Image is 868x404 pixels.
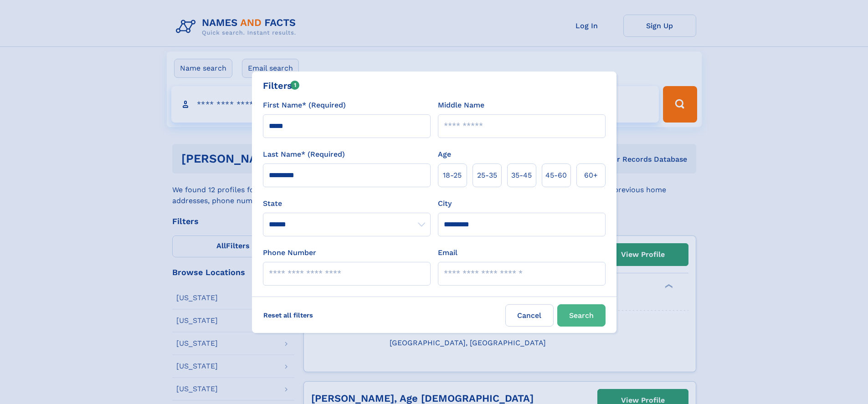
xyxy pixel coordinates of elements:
[257,304,319,326] label: Reset all filters
[263,198,431,209] label: State
[263,149,345,160] label: Last Name* (Required)
[438,247,457,258] label: Email
[545,170,567,181] span: 45‑60
[477,170,497,181] span: 25‑35
[263,247,316,258] label: Phone Number
[438,198,452,209] label: City
[263,79,300,92] div: Filters
[438,149,451,160] label: Age
[505,304,554,327] label: Cancel
[557,304,606,327] button: Search
[438,100,484,111] label: Middle Name
[443,170,462,181] span: 18‑25
[584,170,598,181] span: 60+
[511,170,532,181] span: 35‑45
[263,100,346,111] label: First Name* (Required)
